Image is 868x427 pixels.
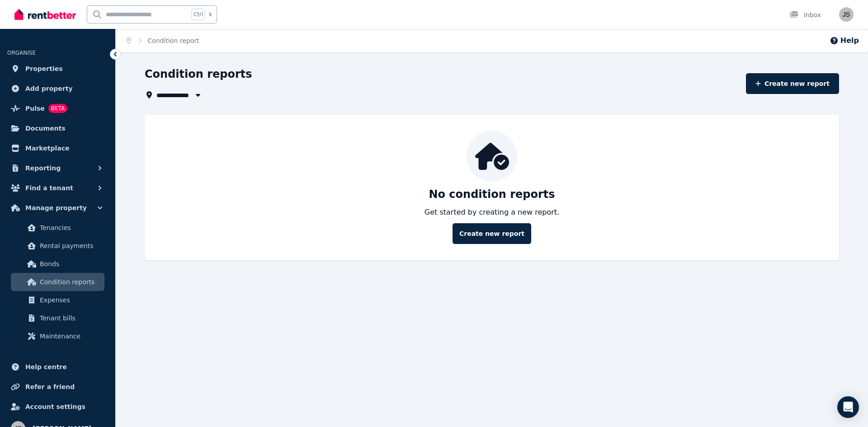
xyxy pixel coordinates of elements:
[25,123,66,134] span: Documents
[789,10,821,19] div: Inbox
[7,139,108,157] a: Marketplace
[25,401,85,412] span: Account settings
[7,358,108,376] a: Help centre
[7,179,108,197] button: Find a tenant
[40,277,101,287] span: Condition reports
[40,258,101,269] span: Bonds
[25,183,73,193] span: Find a tenant
[7,80,108,98] a: Add property
[7,50,36,56] span: ORGANISE
[48,104,67,113] span: BETA
[40,295,101,305] span: Expenses
[25,381,75,392] span: Refer a friend
[40,222,101,233] span: Tenancies
[25,103,45,114] span: Pulse
[746,73,839,94] a: Create new report
[209,11,212,18] span: k
[11,219,104,237] a: Tenancies
[191,9,205,20] span: Ctrl
[7,159,108,177] button: Reporting
[14,8,76,21] img: RentBetter
[40,331,101,342] span: Maintenance
[25,63,63,74] span: Properties
[830,35,859,46] button: Help
[839,7,854,22] img: Jacqueline Souza
[25,202,87,213] span: Manage property
[425,207,559,218] p: Get started by creating a new report.
[7,378,108,396] a: Refer a friend
[25,361,67,372] span: Help centre
[7,99,108,117] a: PulseBETA
[25,163,61,174] span: Reporting
[7,119,108,137] a: Documents
[11,273,104,291] a: Condition reports
[25,143,69,154] span: Marketplace
[837,396,859,418] div: Open Intercom Messenger
[148,36,199,45] span: Condition report
[429,187,555,202] p: No condition reports
[7,398,108,416] a: Account settings
[40,240,101,251] span: Rental payments
[11,237,104,255] a: Rental payments
[7,199,108,217] button: Manage property
[11,327,104,345] a: Maintenance
[11,291,104,309] a: Expenses
[11,255,104,273] a: Bonds
[116,29,210,52] nav: Breadcrumb
[40,313,101,324] span: Tenant bills
[7,60,108,78] a: Properties
[25,83,73,94] span: Add property
[11,309,104,327] a: Tenant bills
[145,67,252,81] h1: Condition reports
[453,223,531,244] a: Create new report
